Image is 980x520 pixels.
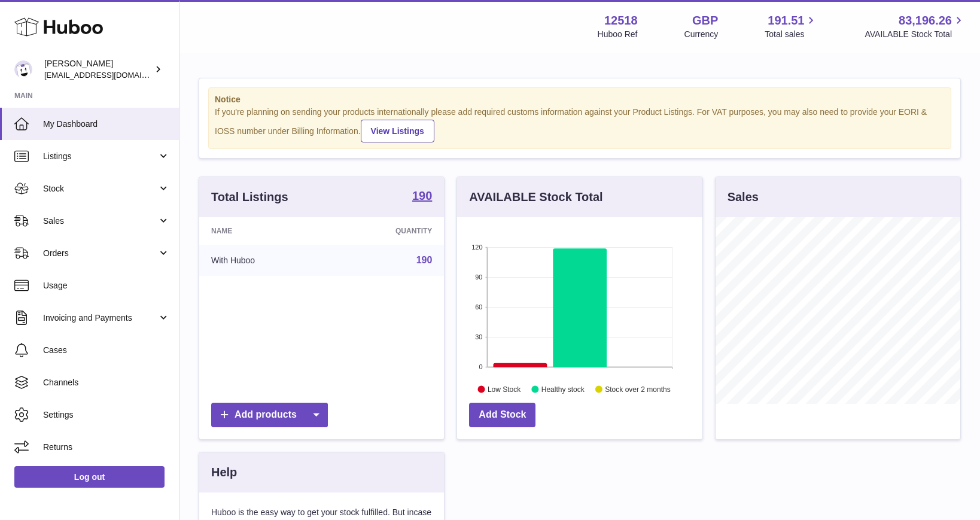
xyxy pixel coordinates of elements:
[471,244,482,251] text: 120
[43,118,170,130] span: My Dashboard
[43,345,170,356] span: Cases
[43,280,170,291] span: Usage
[865,29,966,40] span: AVAILABLE Stock Total
[44,70,176,80] span: [EMAIL_ADDRESS][DOMAIN_NAME]
[692,13,718,29] strong: GBP
[598,29,638,40] div: Huboo Ref
[469,403,535,427] a: Add Stock
[215,94,945,105] strong: Notice
[604,13,638,29] strong: 12518
[14,60,32,78] img: caitlin@fancylamp.co
[328,217,444,245] th: Quantity
[43,183,157,194] span: Stock
[43,151,157,162] span: Listings
[765,13,818,40] a: 191.51 Total sales
[476,333,483,340] text: 30
[14,466,165,488] a: Log out
[215,107,945,142] div: If you're planning on sending your products internationally please add required customs informati...
[412,190,432,204] a: 190
[765,29,818,40] span: Total sales
[479,363,483,370] text: 0
[728,189,759,205] h3: Sales
[43,409,170,421] span: Settings
[899,13,952,29] span: 83,196.26
[211,189,288,205] h3: Total Listings
[865,13,966,40] a: 83,196.26 AVAILABLE Stock Total
[684,29,719,40] div: Currency
[199,245,328,276] td: With Huboo
[43,312,157,324] span: Invoicing and Payments
[43,248,157,259] span: Orders
[476,303,483,311] text: 60
[768,13,804,29] span: 191.51
[211,464,237,481] h3: Help
[199,217,328,245] th: Name
[412,190,432,202] strong: 190
[361,120,434,142] a: View Listings
[469,189,602,205] h3: AVAILABLE Stock Total
[44,58,152,81] div: [PERSON_NAME]
[43,377,170,388] span: Channels
[43,215,157,227] span: Sales
[605,385,671,393] text: Stock over 2 months
[211,403,328,427] a: Add products
[541,385,585,393] text: Healthy stock
[476,273,483,281] text: 90
[43,442,170,453] span: Returns
[488,385,521,393] text: Low Stock
[416,255,433,265] a: 190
